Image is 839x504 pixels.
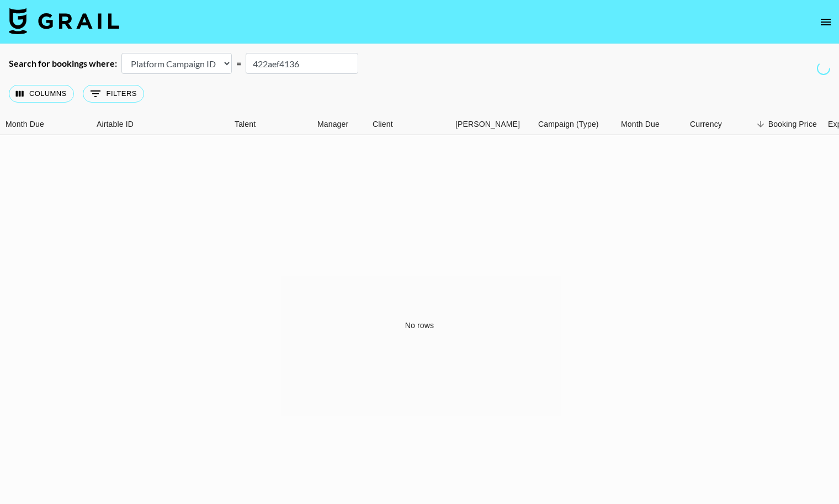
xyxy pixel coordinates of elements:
div: Month Due [615,114,684,135]
div: Month Due [621,114,660,135]
div: Manager [317,114,348,135]
button: open drawer [815,11,837,33]
div: Booking Price [740,114,822,135]
div: Talent [229,114,312,135]
button: Sort [753,116,768,132]
div: Airtable ID [97,114,134,135]
div: Search for bookings where: [9,58,117,69]
button: Select columns [9,85,74,103]
div: Campaign (Type) [538,114,599,135]
div: Month Due [6,114,44,135]
div: Airtable ID [91,114,229,135]
div: Client [373,114,393,135]
div: Campaign (Type) [533,114,615,135]
div: Talent [235,114,256,135]
div: [PERSON_NAME] [455,114,520,135]
img: Grail Talent [9,8,119,34]
span: Refreshing managers, clients, users, talent, campaigns... [816,61,831,76]
div: Manager [312,114,367,135]
div: = [236,58,241,69]
div: Currency [690,114,722,135]
button: Show filters [83,85,144,103]
div: Currency [684,114,740,135]
div: Booker [450,114,533,135]
div: Client [367,114,450,135]
div: Booking Price [768,114,817,135]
